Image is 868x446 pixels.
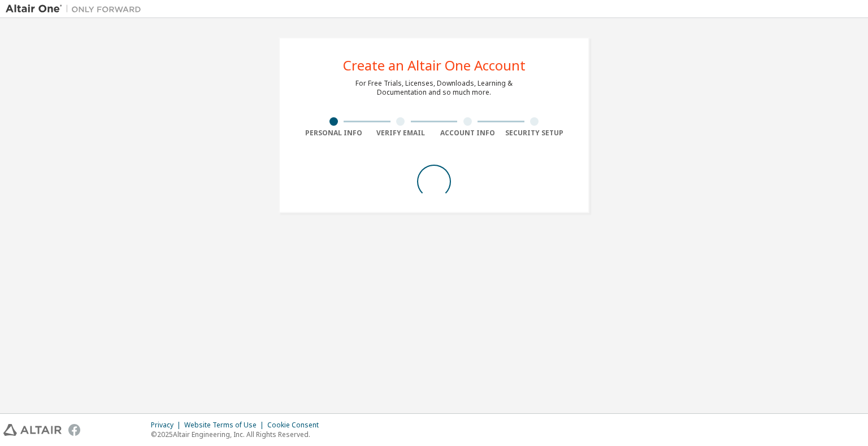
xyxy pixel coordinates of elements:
div: Privacy [151,421,184,430]
div: Personal Info [300,129,367,138]
p: © 2025 Altair Engineering, Inc. All Rights Reserved. [151,430,325,439]
div: Security Setup [501,129,568,138]
div: Create an Altair One Account [343,59,526,72]
div: Cookie Consent [267,421,325,430]
div: Website Terms of Use [184,421,267,430]
div: For Free Trials, Licenses, Downloads, Learning & Documentation and so much more. [355,79,513,97]
img: altair_logo.svg [3,424,62,436]
div: Verify Email [367,129,435,138]
div: Account Info [434,129,501,138]
img: Altair One [6,3,147,15]
img: facebook.svg [68,424,80,436]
